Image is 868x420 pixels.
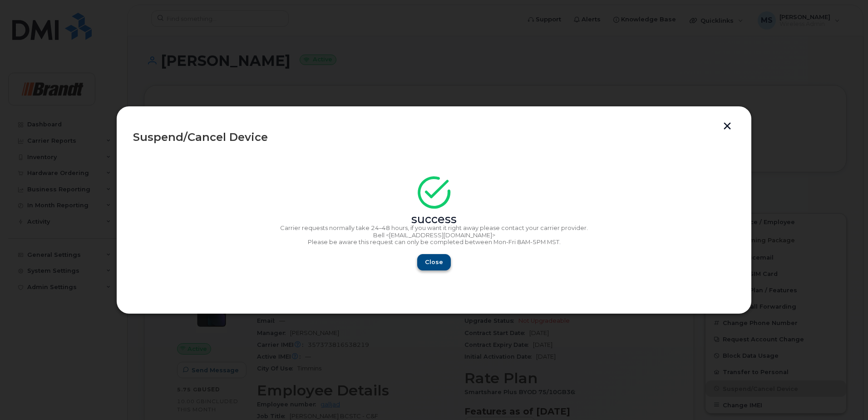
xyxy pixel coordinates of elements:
div: Suspend/Cancel Device [133,132,735,143]
p: Please be aware this request can only be completed between Mon-Fri 8AM-5PM MST. [133,239,735,246]
span: Close [425,258,443,266]
button: Close [417,254,451,270]
p: Bell <[EMAIL_ADDRESS][DOMAIN_NAME]> [133,232,735,239]
div: success [133,216,735,223]
p: Carrier requests normally take 24–48 hours, if you want it right away please contact your carrier... [133,225,735,232]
